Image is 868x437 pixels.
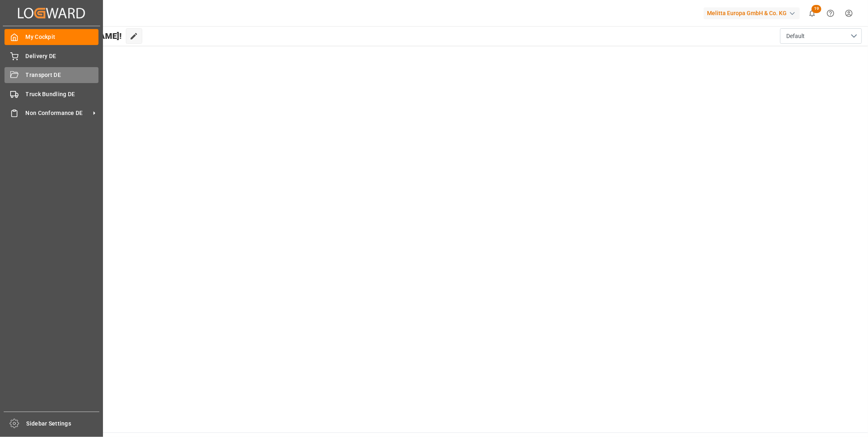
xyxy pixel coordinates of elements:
span: My Cockpit [26,33,99,41]
a: Delivery DE [4,48,98,64]
button: Help Center [821,4,840,23]
span: Default [786,32,805,41]
a: Truck Bundling DE [4,86,98,102]
span: Transport DE [26,71,99,79]
div: Melitta Europa GmbH & Co. KG [704,7,800,19]
button: show 19 new notifications [803,4,821,23]
button: Melitta Europa GmbH & Co. KG [704,5,803,21]
span: Hello [PERSON_NAME]! [34,28,122,44]
span: Non Conformance DE [26,109,90,117]
a: Transport DE [4,67,98,83]
span: 19 [812,5,821,13]
span: Delivery DE [26,52,99,61]
span: Sidebar Settings [27,419,100,428]
span: Truck Bundling DE [26,90,99,99]
button: open menu [780,28,862,44]
a: My Cockpit [4,29,98,45]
